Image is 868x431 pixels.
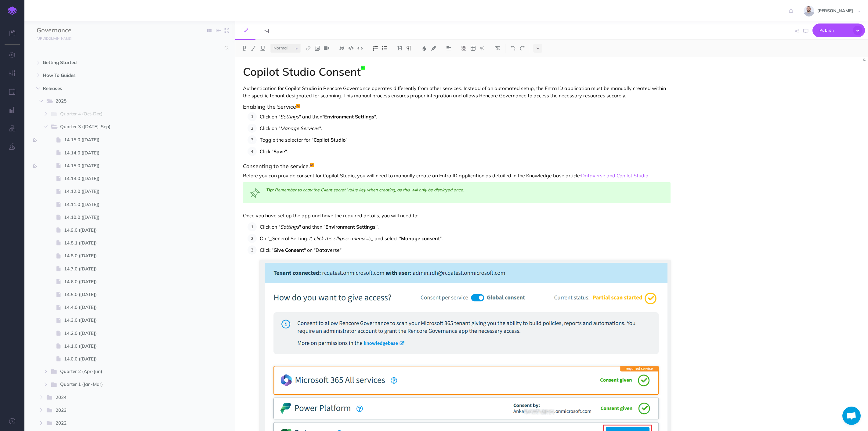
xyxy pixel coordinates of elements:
[431,46,436,51] img: Text background color button
[43,59,191,66] span: Getting Started
[266,187,273,193] em: Tip
[60,123,189,131] span: Quarter 3 ([DATE]-Sep)
[64,214,198,221] span: 14.10.0 ([DATE])
[479,46,485,51] img: Callout dropdown menu button
[64,149,198,157] span: 14.14.0 ([DATE])
[64,239,198,247] span: 14.8.1 ([DATE])
[812,24,865,37] button: Publish
[243,172,671,179] p: Before you can provide consent for Copilot Studio, you will need to manually create an Entra ID a...
[64,162,198,169] span: 14.15.0 ([DATE])
[397,46,403,51] img: Headings dropdown button
[243,163,671,169] h3: Consenting to the service.
[306,46,311,51] img: Link button
[401,235,440,241] strong: Manage consent
[64,226,198,234] span: 14.9.0 ([DATE])
[243,104,671,110] h3: Enabling the Service
[64,330,198,337] span: 14.2.0 ([DATE])
[243,212,671,219] p: Once you have set up the app and have the required details, you will need to:
[43,85,191,92] span: Releases
[64,188,198,195] span: 14.12.0 ([DATE])
[37,36,71,41] small: [URL][DOMAIN_NAME]
[842,407,861,425] a: Open chat
[56,419,189,427] span: 2022
[37,26,108,35] input: Documentation Name
[581,172,648,179] a: Dataverse and Copilot Studio
[8,6,17,15] img: logo-mark.svg
[64,304,198,311] span: 14.4.0 ([DATE])
[339,46,345,51] img: Blockquote button
[366,235,369,241] strong: ...
[382,46,387,51] img: Unordered list button
[24,35,78,41] a: [URL][DOMAIN_NAME]
[56,394,189,402] span: 2024
[260,112,671,121] p: Click on " " and then" ".
[273,187,464,193] em: : Remember to copy the Client secret Value key when creating, as this will only be displayed once.
[56,407,189,415] span: 2023
[43,72,191,79] span: How To Guides
[495,46,500,51] img: Clear styles button
[37,43,221,54] input: Search
[64,252,198,259] span: 14.8.0 ([DATE])
[260,135,671,144] p: Toggle the selector for " "
[260,147,671,156] p: Click " ".
[324,46,329,51] img: Add video button
[814,8,856,13] span: [PERSON_NAME]
[64,265,198,273] span: 14.7.0 ([DATE])
[324,114,374,120] strong: Environment Settings
[273,148,285,154] strong: Save
[307,235,364,241] em: s", click the ellipses menu
[64,317,198,324] span: 14.3.0 ([DATE])
[60,368,189,376] span: Quarter 2 (Apr-Jun)
[64,355,198,363] span: 14.0.0 ([DATE])
[510,46,516,51] img: Undo
[280,114,299,120] em: Settings
[519,46,525,51] img: Redo
[60,381,189,389] span: Quarter 1 (Jan-Mar)
[243,85,671,99] p: Authentication for Copilot Studio in Rencore Governance operates differently from other services....
[260,245,671,255] p: Click " " on "Dataverse"
[280,224,299,230] em: Settings
[804,6,814,16] img: dqmYJ6zMSCra9RPGpxPUfVOofRKbTqLnhKYT2M4s.jpg
[280,125,319,131] em: Manage Services
[260,222,671,231] p: Click on " " and then " .
[60,110,189,118] span: Quarter 4 (Oct-Dec)
[406,46,412,51] img: Paragraph button
[64,201,198,208] span: 14.11.0 ([DATE])
[260,234,671,243] p: On "_General Setting ( )_ and select " ".
[243,66,671,78] h1: Copilot Studio Consent
[64,175,198,182] span: 14.13.0 ([DATE])
[242,46,247,51] img: Bold button
[64,342,198,350] span: 14.1.0 ([DATE])
[56,97,189,105] span: 2025
[64,291,198,298] span: 14.5.0 ([DATE])
[357,46,363,50] img: Inline code button
[313,137,345,143] strong: Copilot Studio
[260,46,266,51] img: Underline button
[325,224,378,230] strong: Environment Settings"
[348,46,354,50] img: Code block button
[819,26,850,35] span: Publish
[421,46,427,51] img: Text color button
[64,136,198,143] span: 14.15.0 ([DATE])
[273,247,304,253] strong: Give Consent
[251,46,256,51] img: Italic button
[260,124,671,133] p: Click on " ".
[373,46,378,51] img: Ordered list button
[315,46,320,51] img: Add image button
[446,46,451,51] img: Alignment dropdown menu button
[64,278,198,285] span: 14.6.0 ([DATE])
[470,46,476,51] img: Create table button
